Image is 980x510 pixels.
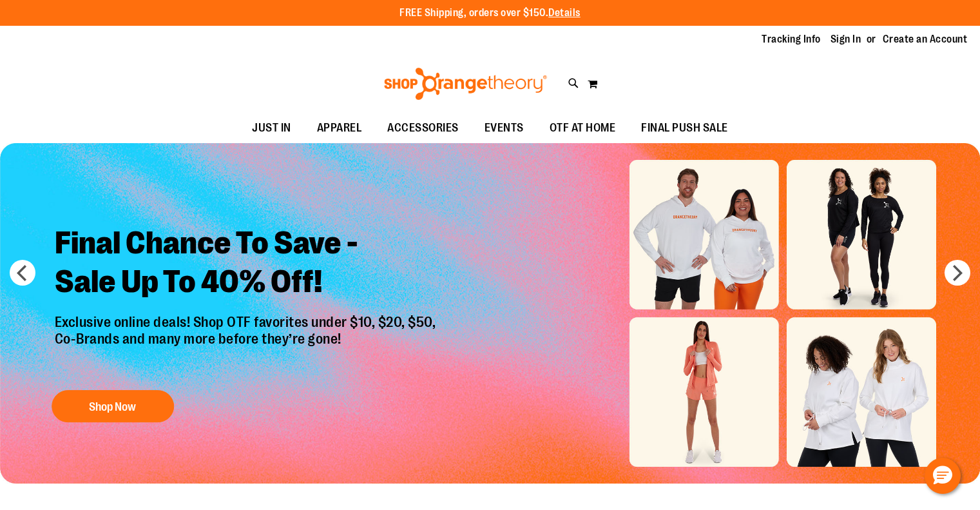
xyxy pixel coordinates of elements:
[945,260,970,286] button: next
[641,113,728,142] span: FINAL PUSH SALE
[762,32,821,46] a: Tracking Info
[537,113,629,143] a: OTF AT HOME
[883,32,968,46] a: Create an Account
[45,314,449,377] p: Exclusive online deals! Shop OTF favorites under $10, $20, $50, Co-Brands and many more before th...
[925,458,961,494] button: Hello, have a question? Let’s chat.
[548,7,581,19] a: Details
[252,113,291,142] span: JUST IN
[374,113,472,143] a: ACCESSORIES
[45,214,449,314] h2: Final Chance To Save - Sale Up To 40% Off!
[485,113,524,142] span: EVENTS
[382,68,549,100] img: Shop Orangetheory
[239,113,304,143] a: JUST IN
[10,260,35,286] button: prev
[317,113,362,142] span: APPAREL
[550,113,616,142] span: OTF AT HOME
[387,113,459,142] span: ACCESSORIES
[628,113,741,143] a: FINAL PUSH SALE
[304,113,375,143] a: APPAREL
[52,390,174,422] button: Shop Now
[831,32,861,46] a: Sign In
[399,6,581,21] p: FREE Shipping, orders over $150.
[472,113,537,143] a: EVENTS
